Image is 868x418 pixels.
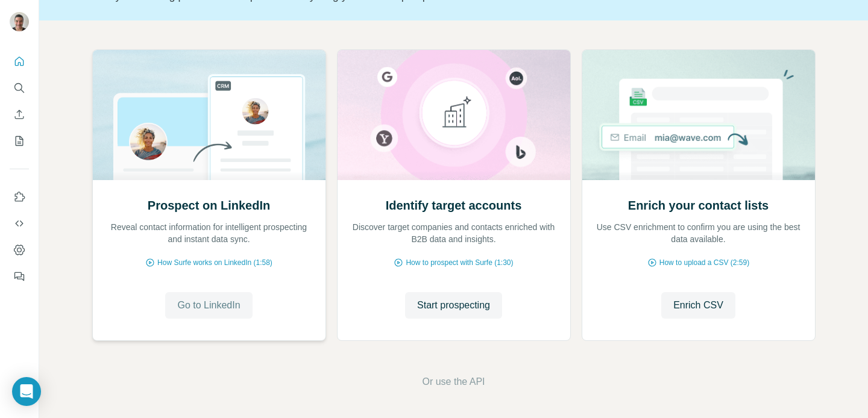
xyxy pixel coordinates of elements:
[10,51,29,72] button: Quick start
[673,298,723,313] span: Enrich CSV
[386,197,522,214] h2: Identify target accounts
[10,104,29,125] button: Enrich CSV
[406,257,513,268] span: How to prospect with Surfe (1:30)
[165,292,252,319] button: Go to LinkedIn
[582,50,816,180] img: Enrich your contact lists
[92,50,326,180] img: Prospect on LinkedIn
[594,221,803,245] p: Use CSV enrichment to confirm you are using the best data available.
[337,50,571,180] img: Identify target accounts
[10,266,29,287] button: Feedback
[10,77,29,99] button: Search
[10,12,29,31] img: Avatar
[10,239,29,261] button: Dashboard
[148,197,270,214] h2: Prospect on LinkedIn
[177,298,240,313] span: Go to LinkedIn
[10,130,29,152] button: My lists
[422,375,485,389] button: Or use the API
[417,298,490,313] span: Start prospecting
[10,186,29,208] button: Use Surfe on LinkedIn
[12,377,41,406] div: Open Intercom Messenger
[628,197,769,214] h2: Enrich your contact lists
[405,292,502,319] button: Start prospecting
[659,257,749,268] span: How to upload a CSV (2:59)
[350,221,558,245] p: Discover target companies and contacts enriched with B2B data and insights.
[661,292,735,319] button: Enrich CSV
[157,257,272,268] span: How Surfe works on LinkedIn (1:58)
[105,221,313,245] p: Reveal contact information for intelligent prospecting and instant data sync.
[10,213,29,234] button: Use Surfe API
